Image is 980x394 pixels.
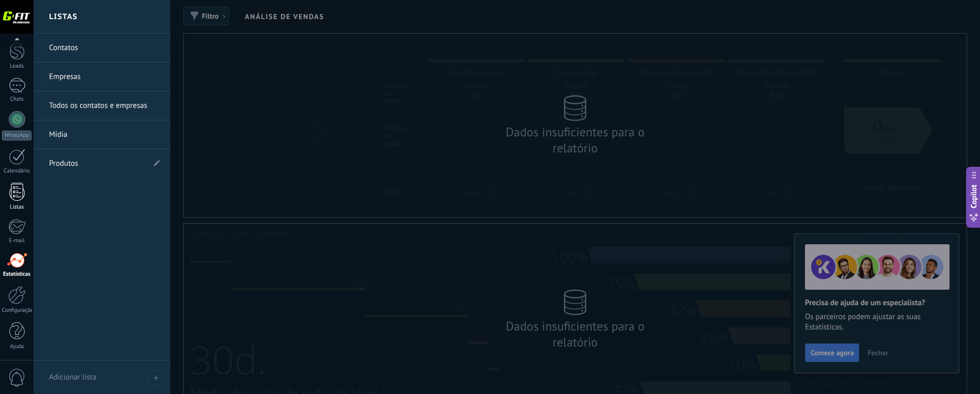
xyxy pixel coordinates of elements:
[2,131,31,140] div: WhatsApp
[49,372,97,382] span: Adicionar lista
[2,271,32,278] div: Estatísticas
[2,96,32,103] div: Chats
[149,371,163,385] span: Adicionar lista
[49,62,160,91] a: Empresas
[49,91,160,120] a: Todos os contatos e empresas
[49,149,145,178] a: Produtos
[49,120,160,149] a: Mídia
[2,168,32,175] div: Calendário
[49,34,160,62] a: Contatos
[49,1,77,33] h2: Listas
[2,307,32,314] div: Configurações
[2,238,32,244] div: E-mail
[969,184,979,208] span: Copilot
[2,343,32,350] div: Ajuda
[2,63,32,70] div: Leads
[2,204,32,211] div: Listas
